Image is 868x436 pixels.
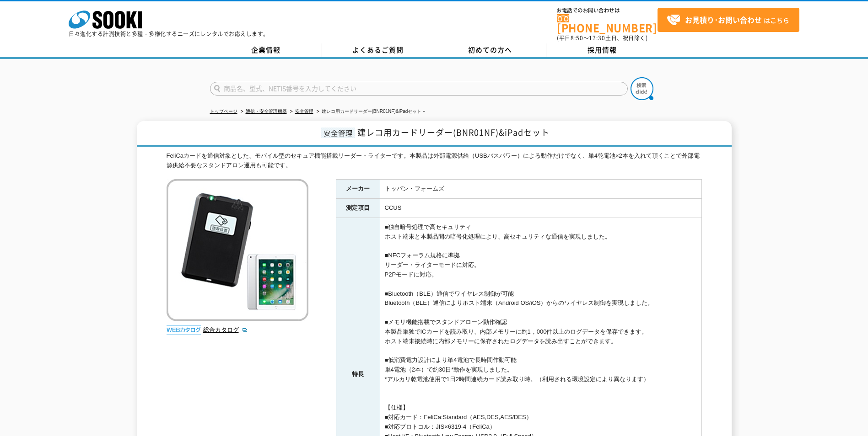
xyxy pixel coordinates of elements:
[557,8,658,13] span: お電話でのお問い合わせは
[167,151,702,170] div: FeliCaカードを通信対象とした、モバイル型のセキュア機能搭載リーダー・ライターです。本製品は外部電源供給（USBバスパワー）による動作だけでなく、単4乾電池×2本を入れて頂くことで外部電源供...
[667,13,789,27] span: はこちら
[210,109,237,114] a: トップページ
[315,107,426,117] li: 建レコ用カードリーダー(BNR01NF)&iPadセット ｰ
[589,34,605,42] span: 17:30
[557,34,647,42] span: (平日 ～ 土日、祝日除く)
[210,43,322,57] a: 企業情報
[571,34,583,42] span: 8:50
[631,77,653,100] img: btn_search.png
[468,45,512,55] span: 初めての方へ
[434,43,546,57] a: 初めての方へ
[321,128,355,138] span: 安全管理
[685,14,762,25] strong: お見積り･お問い合わせ
[295,109,313,114] a: 安全管理
[380,199,701,218] td: CCUS
[546,43,658,57] a: 採用情報
[203,326,248,333] a: 総合カタログ
[167,179,308,321] img: 建レコ用カードリーダー(BNR01NF)&iPadセット ｰ
[557,14,658,33] a: [PHONE_NUMBER]
[380,180,701,199] td: トッパン・フォームズ
[210,82,628,96] input: 商品名、型式、NETIS番号を入力してください
[246,109,287,114] a: 通信・安全管理機器
[69,31,269,37] p: 日々進化する計測技術と多種・多様化するニーズにレンタルでお応えします。
[336,180,380,199] th: メーカー
[658,8,799,32] a: お見積り･お問い合わせはこちら
[357,126,550,138] span: 建レコ用カードリーダー(BNR01NF)&iPadセット
[336,199,380,218] th: 測定項目
[322,43,434,57] a: よくあるご質問
[167,325,201,335] img: webカタログ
